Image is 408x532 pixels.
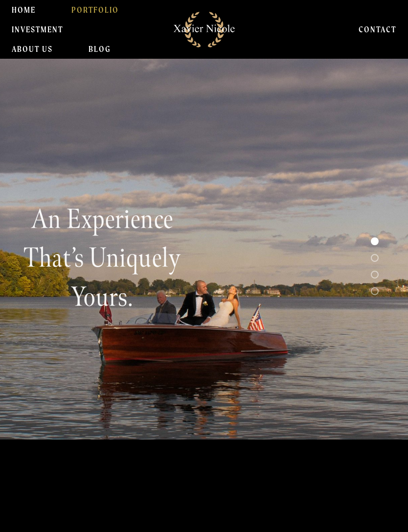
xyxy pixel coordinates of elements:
img: Michigan Wedding Videographers | Detroit Cinematic Wedding Films By Xavier Nicole [168,6,241,53]
a: BLOG [89,39,111,59]
a: CONTACT [359,20,396,39]
h1: An experience that’s uniquely yours. [8,200,196,316]
a: INVESTMENT [12,20,63,39]
a: About Us [12,39,53,59]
